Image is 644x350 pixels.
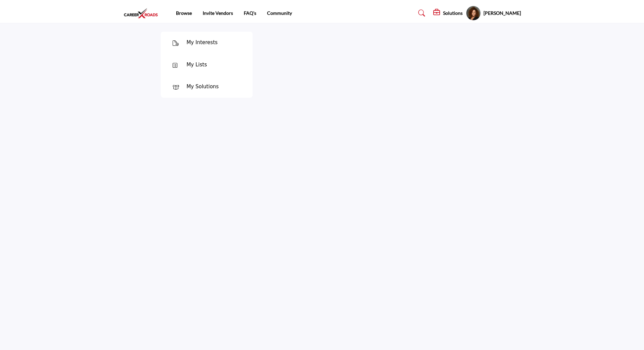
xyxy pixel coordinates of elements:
a: Community [267,10,292,16]
a: Search [412,8,430,19]
img: site Logo [123,8,162,19]
button: Show hide supplier dropdown [466,6,481,21]
div: My Interests [186,39,217,46]
a: FAQ's [244,10,256,16]
h5: [PERSON_NAME] [484,10,521,17]
h5: Solutions [443,10,463,16]
div: Solutions [433,9,463,17]
a: Invite Vendors [203,10,233,16]
div: My Lists [186,61,207,69]
a: Browse [176,10,192,16]
div: My Solutions [186,83,219,91]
